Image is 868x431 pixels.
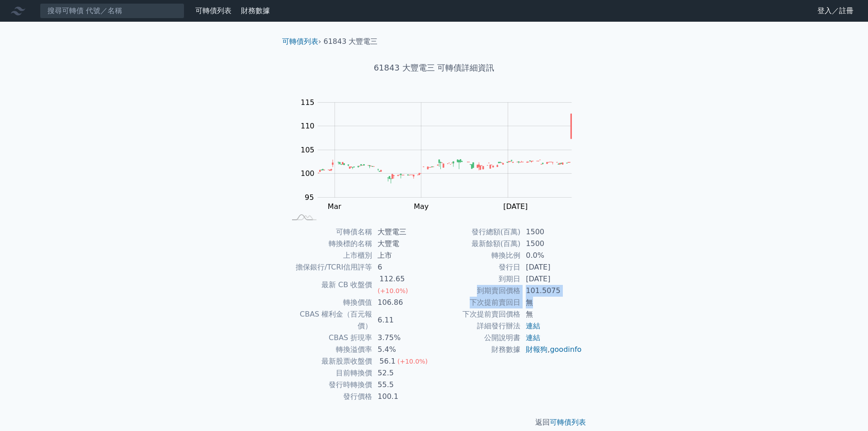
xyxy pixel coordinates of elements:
[372,308,434,332] td: 6.11
[397,358,428,365] span: (+10.0%)
[434,238,520,250] td: 最新餘額(百萬)
[286,355,372,367] td: 最新股票收盤價
[372,379,434,391] td: 55.5
[434,261,520,273] td: 發行日
[282,37,318,46] a: 可轉債列表
[195,6,231,15] a: 可轉債列表
[301,122,315,130] tspan: 110
[301,98,315,107] tspan: 115
[286,250,372,261] td: 上市櫃別
[328,202,342,211] tspan: Mar
[372,391,434,403] td: 100.1
[286,379,372,391] td: 發行時轉換價
[286,391,372,403] td: 發行價格
[372,238,434,250] td: 大豐電
[526,345,547,354] a: 財報狗
[434,226,520,238] td: 發行總額(百萬)
[520,261,582,273] td: [DATE]
[377,287,408,294] span: (+10.0%)
[40,3,184,19] input: 搜尋可轉債 代號／名稱
[372,344,434,355] td: 5.4%
[282,36,321,47] li: ›
[286,226,372,238] td: 可轉債名稱
[305,193,314,202] tspan: 95
[434,250,520,261] td: 轉換比例
[434,285,520,297] td: 到期賣回價格
[286,344,372,355] td: 轉換溢價率
[434,344,520,355] td: 財務數據
[520,344,582,355] td: ,
[526,322,540,330] a: 連結
[520,308,582,320] td: 無
[372,226,434,238] td: 大豐電三
[377,355,397,367] div: 56.1
[434,308,520,320] td: 下次提前賣回價格
[286,297,372,308] td: 轉換價值
[372,250,434,261] td: 上市
[286,367,372,379] td: 目前轉換價
[372,367,434,379] td: 52.5
[296,98,585,211] g: Chart
[372,332,434,344] td: 3.75%
[434,332,520,344] td: 公開說明書
[286,261,372,273] td: 擔保銀行/TCRI信用評等
[520,273,582,285] td: [DATE]
[503,202,528,211] tspan: [DATE]
[434,297,520,308] td: 下次提前賣回日
[286,238,372,250] td: 轉換標的名稱
[286,332,372,344] td: CBAS 折現率
[810,4,861,18] a: 登入／註冊
[823,388,868,431] iframe: Chat Widget
[550,345,581,354] a: goodinfo
[526,333,540,342] a: 連結
[286,308,372,332] td: CBAS 權利金（百元報價）
[301,146,315,154] tspan: 105
[275,417,593,428] p: 返回
[414,202,429,211] tspan: May
[550,418,586,426] a: 可轉債列表
[372,297,434,308] td: 106.86
[520,238,582,250] td: 1500
[241,6,270,15] a: 財務數據
[275,62,593,74] h1: 61843 大豐電三 可轉債詳細資訊
[520,226,582,238] td: 1500
[377,273,406,285] div: 112.65
[520,285,582,297] td: 101.5075
[324,36,378,47] li: 61843 大豐電三
[286,273,372,297] td: 最新 CB 收盤價
[520,250,582,261] td: 0.0%
[372,261,434,273] td: 6
[318,114,571,184] g: Series
[823,388,868,431] div: 聊天小工具
[520,297,582,308] td: 無
[434,273,520,285] td: 到期日
[301,169,315,178] tspan: 100
[434,320,520,332] td: 詳細發行辦法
